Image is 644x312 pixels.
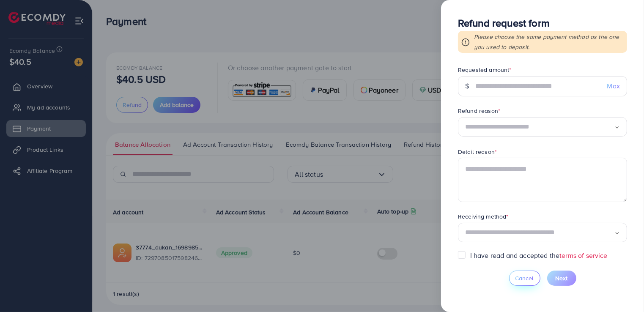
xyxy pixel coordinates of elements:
button: Next [547,271,576,286]
iframe: Chat [608,274,638,306]
p: Please choose the same payment method as the one you used to deposit. [474,32,624,52]
div: $ [458,76,476,96]
label: Receiving method [458,212,509,221]
span: Cancel [515,274,534,282]
h3: Refund request form [458,17,627,29]
span: Next [556,274,568,282]
input: Search for option [465,226,614,239]
label: Requested amount [458,66,512,74]
input: Search for option [465,120,614,134]
label: Detail reason [458,148,497,156]
button: Cancel [509,271,540,286]
div: Search for option [458,117,627,137]
a: terms of service [559,251,608,260]
div: Search for option [458,223,627,243]
label: Refund reason [458,107,500,115]
span: Max [607,81,620,91]
label: I have read and accepted the [470,251,608,260]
